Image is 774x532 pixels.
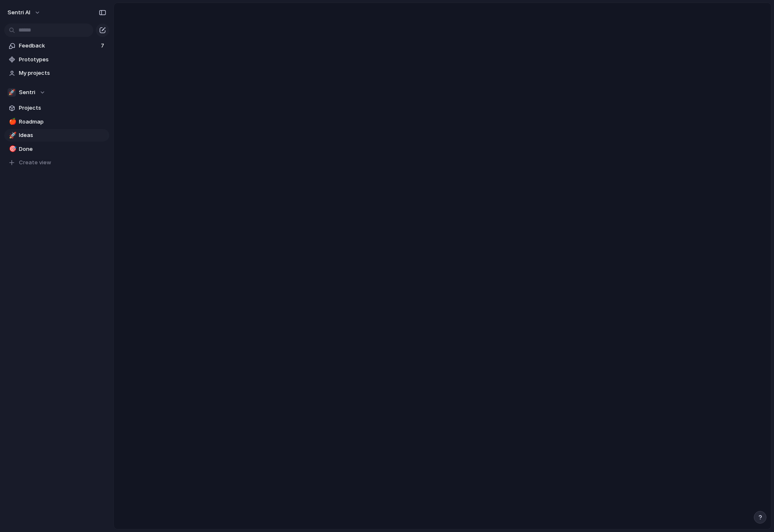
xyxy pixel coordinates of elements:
[4,53,109,66] a: Prototypes
[19,42,98,50] span: Feedback
[4,143,109,155] a: 🎯Done
[8,8,30,17] span: Sentri AI
[19,104,106,112] span: Projects
[4,156,109,169] button: Create view
[4,116,109,128] a: 🍎Roadmap
[19,131,106,140] span: Ideas
[19,118,106,126] span: Roadmap
[8,118,16,126] button: 🍎
[19,69,106,77] span: My projects
[4,102,109,114] a: Projects
[4,40,109,52] a: Feedback7
[4,86,109,99] button: 🚀Sentri
[9,131,15,140] div: 🚀
[8,145,16,153] button: 🎯
[19,158,51,167] span: Create view
[19,88,35,97] span: Sentri
[8,88,16,97] div: 🚀
[19,145,106,153] span: Done
[19,55,106,64] span: Prototypes
[4,67,109,79] a: My projects
[101,42,106,50] span: 7
[4,6,45,19] button: Sentri AI
[8,131,16,140] button: 🚀
[9,117,15,126] div: 🍎
[4,129,109,142] a: 🚀Ideas
[9,144,15,154] div: 🎯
